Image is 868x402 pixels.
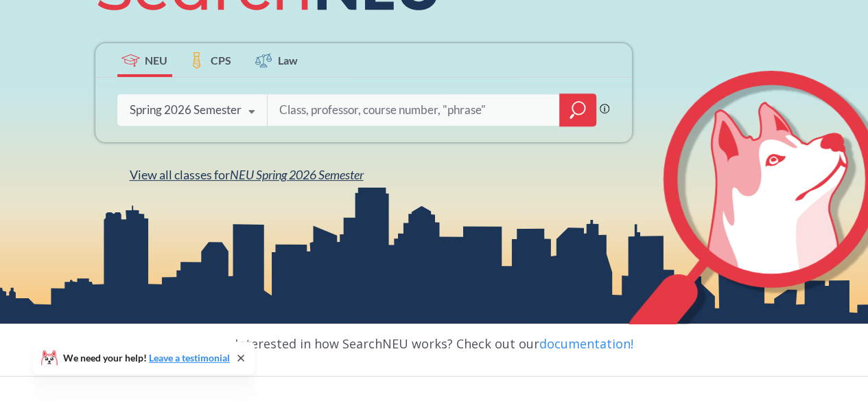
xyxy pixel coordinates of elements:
span: NEU Spring 2026 Semester [230,167,364,182]
input: Class, professor, course number, "phrase" [278,96,550,124]
span: View all classes for [130,167,364,182]
span: NEU [145,52,167,68]
span: Law [278,52,298,68]
svg: magnifying glass [570,100,586,120]
a: documentation! [539,335,633,352]
div: Spring 2026 Semester [130,102,242,118]
span: CPS [211,52,231,68]
div: magnifying glass [559,93,596,126]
